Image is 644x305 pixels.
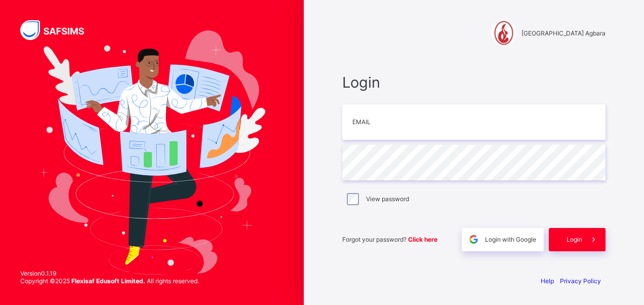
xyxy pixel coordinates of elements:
label: View password [366,195,409,203]
img: google.396cfc9801f0270233282035f929180a.svg [468,234,479,245]
span: Forgot your password? [342,236,437,243]
span: Copyright © 2025 All rights reserved. [20,277,199,285]
span: Version 0.1.19 [20,270,199,277]
a: Click here [408,236,437,243]
span: Login with Google [485,236,536,243]
span: [GEOGRAPHIC_DATA] Agbara [521,29,606,37]
strong: Flexisaf Edusoft Limited. [71,277,145,285]
img: Hero Image [38,30,265,275]
img: SAFSIMS Logo [20,20,96,40]
a: Privacy Policy [560,277,601,285]
span: Login [342,73,606,91]
span: Login [567,236,582,243]
a: Help [541,277,554,285]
